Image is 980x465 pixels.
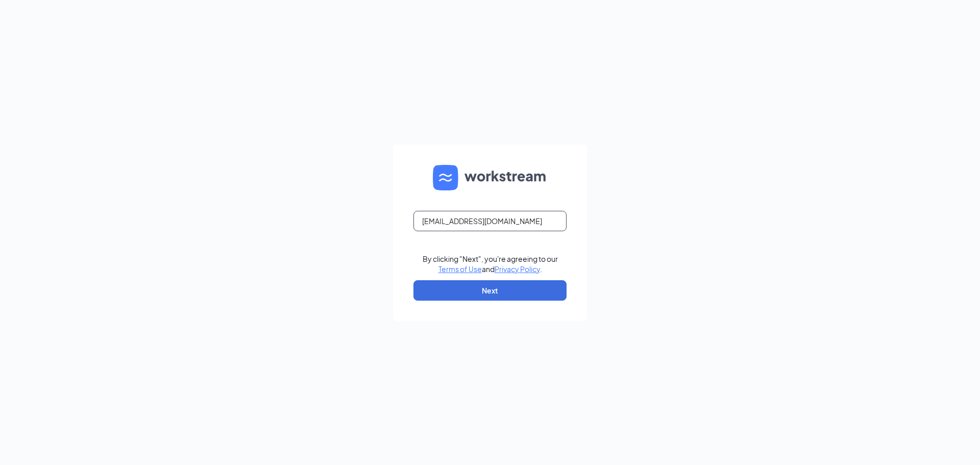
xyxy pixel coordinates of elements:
img: WS logo and Workstream text [433,165,547,190]
a: Privacy Policy [495,264,540,274]
button: Next [413,280,567,301]
input: Email [413,211,567,231]
div: By clicking "Next", you're agreeing to our and . [423,254,558,274]
a: Terms of Use [438,264,482,274]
